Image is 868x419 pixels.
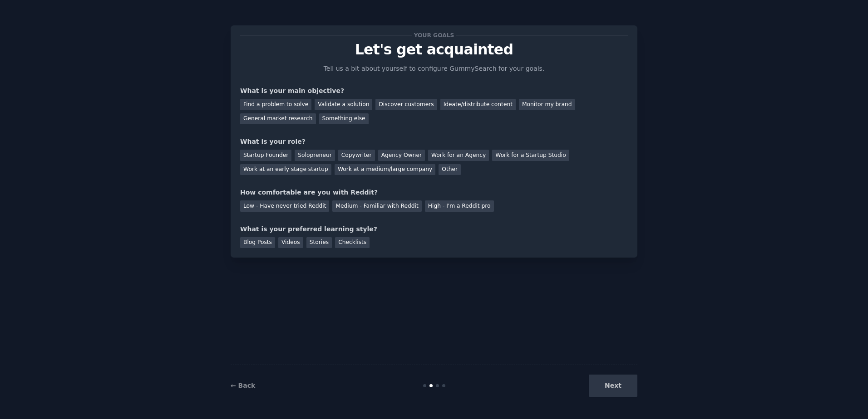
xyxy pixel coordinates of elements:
div: Monitor my brand [519,99,575,110]
div: What is your role? [240,137,628,146]
div: Work at a medium/large company [335,164,435,175]
div: Blog Posts [240,237,275,248]
div: Other [439,164,461,175]
span: Your goals [412,30,456,40]
div: Agency Owner [378,150,425,161]
div: Ideate/distribute content [440,99,516,110]
div: Solopreneur [295,150,335,161]
div: Copywriter [338,150,375,161]
div: Work for an Agency [428,150,489,161]
div: Checklists [335,237,370,248]
div: What is your main objective? [240,86,628,96]
div: High - I'm a Reddit pro [425,200,494,212]
div: Videos [278,237,303,248]
p: Let's get acquainted [240,42,628,58]
div: Low - Have never tried Reddit [240,200,329,212]
div: Something else [319,113,369,125]
div: Startup Founder [240,150,291,161]
div: Work at an early stage startup [240,164,331,175]
div: Find a problem to solve [240,99,311,110]
div: Validate a solution [315,99,372,110]
div: Discover customers [375,99,437,110]
div: Stories [306,237,332,248]
div: How comfortable are you with Reddit? [240,188,628,197]
p: Tell us a bit about yourself to configure GummySearch for your goals. [320,64,548,73]
a: ← Back [231,382,255,389]
div: Work for a Startup Studio [492,150,569,161]
div: Medium - Familiar with Reddit [332,200,421,212]
div: General market research [240,113,316,125]
div: What is your preferred learning style? [240,224,628,234]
